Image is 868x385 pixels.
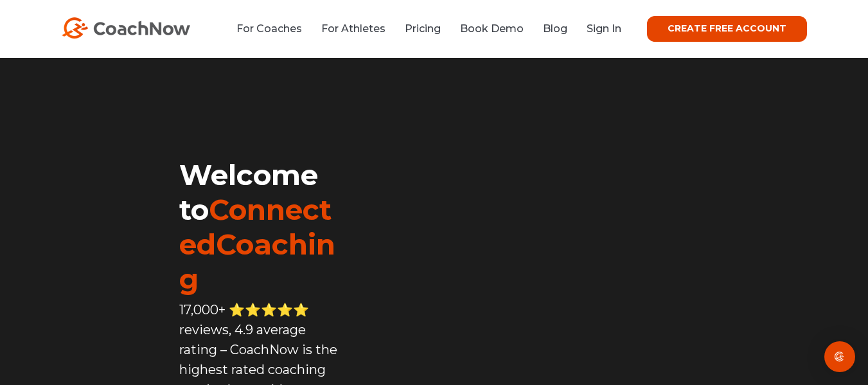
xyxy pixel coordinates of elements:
[62,17,190,39] img: CoachNow Logo
[405,22,441,35] a: Pricing
[236,22,302,35] a: For Coaches
[543,22,567,35] a: Blog
[824,341,855,372] div: Open Intercom Messenger
[647,16,807,42] a: CREATE FREE ACCOUNT
[179,192,335,296] span: ConnectedCoaching
[460,22,524,35] a: Book Demo
[321,22,385,35] a: For Athletes
[179,157,342,296] h1: Welcome to
[587,22,621,35] a: Sign In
